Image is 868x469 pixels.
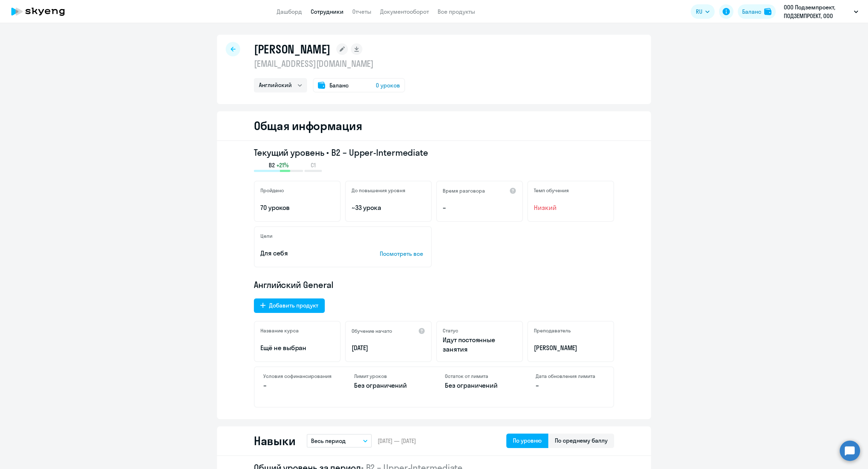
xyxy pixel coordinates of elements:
img: balance [764,8,771,15]
button: ООО Подземпроект, ПОДЗЕМПРОЕКТ, ООО [780,3,862,20]
p: ООО Подземпроект, ПОДЗЕМПРОЕКТ, ООО [784,3,851,20]
p: 70 уроков [260,203,334,212]
p: Без ограничений [354,381,423,390]
a: Дашборд [277,8,302,15]
p: – [263,381,332,390]
button: RU [691,4,715,19]
h3: Текущий уровень • B2 – Upper-Intermediate [254,147,614,158]
p: Весь период [311,436,346,445]
a: Все продукты [438,8,475,15]
h5: Время разговора [443,188,485,194]
h5: Название курса [260,327,299,334]
h5: Темп обучения [534,187,569,194]
h4: Остаток от лимита [445,373,514,379]
div: По уровню [513,436,542,445]
span: Английский General [254,279,333,291]
button: Весь период [307,434,372,448]
span: [DATE] — [DATE] [378,437,416,445]
p: Ещё не выбран [260,343,334,353]
h4: Лимит уроков [354,373,423,379]
button: Балансbalance [738,4,776,19]
span: B2 [269,161,275,169]
p: ~33 урока [352,203,425,212]
span: RU [696,7,702,16]
span: +21% [276,161,289,169]
h4: Дата обновления лимита [536,373,605,379]
a: Документооборот [380,8,429,15]
h4: Условия софинансирования [263,373,332,379]
h5: Пройдено [260,187,284,194]
p: Для себя [260,249,357,258]
span: Баланс [329,81,349,90]
span: C1 [311,161,316,169]
h5: До повышения уровня [352,187,405,194]
div: Добавить продукт [269,301,318,310]
h5: Преподаватель [534,327,571,334]
p: [EMAIL_ADDRESS][DOMAIN_NAME] [254,58,405,69]
h5: Обучение начато [352,328,392,334]
h5: Статус [443,327,458,334]
p: Идут постоянные занятия [443,335,516,354]
h2: Общая информация [254,119,362,133]
p: – [536,381,605,390]
button: Добавить продукт [254,298,325,313]
p: – [443,203,516,212]
span: Низкий [534,203,608,212]
a: Сотрудники [311,8,344,15]
p: Без ограничений [445,381,514,390]
h5: Цели [260,233,272,239]
span: 0 уроков [376,81,400,90]
p: Посмотреть все [380,249,425,258]
p: [DATE] [352,343,425,353]
p: [PERSON_NAME] [534,343,608,353]
div: По среднему баллу [555,436,608,445]
div: Баланс [742,7,761,16]
h2: Навыки [254,434,295,448]
a: Отчеты [352,8,371,15]
h1: [PERSON_NAME] [254,42,331,56]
